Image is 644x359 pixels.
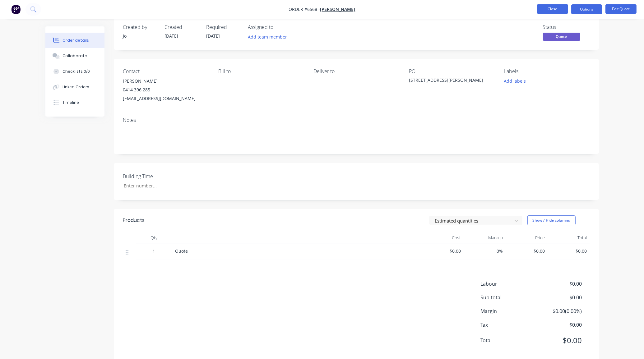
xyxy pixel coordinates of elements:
[289,7,320,12] span: Order #6568 -
[605,4,637,14] button: Edit Quote
[123,94,208,103] div: [EMAIL_ADDRESS][DOMAIN_NAME]
[123,77,208,103] div: [PERSON_NAME]0414 396 285[EMAIL_ADDRESS][DOMAIN_NAME]
[63,69,90,74] div: Checklists 0/0
[571,4,602,14] button: Options
[409,77,487,85] div: [STREET_ADDRESS][PERSON_NAME]
[537,4,568,14] button: Close
[45,79,104,95] button: Linked Orders
[63,38,89,43] div: Order details
[536,294,582,301] span: $0.00
[481,294,536,301] span: Sub total
[218,68,303,74] div: Bill to
[123,24,157,30] div: Created by
[123,33,157,39] div: Jo
[206,24,241,30] div: Required
[536,280,582,288] span: $0.00
[504,68,589,74] div: Labels
[123,77,208,85] div: [PERSON_NAME]
[422,232,464,244] div: Cost
[244,33,290,41] button: Add team member
[543,24,590,30] div: Status
[320,7,355,12] a: [PERSON_NAME]
[527,215,576,225] button: Show / Hide columns
[481,280,536,288] span: Labour
[248,33,290,41] button: Add team member
[63,53,87,59] div: Collaborate
[481,321,536,329] span: Tax
[63,84,89,90] div: Linked Orders
[45,48,104,64] button: Collaborate
[45,33,104,48] button: Order details
[165,24,199,30] div: Created
[313,68,399,74] div: Deliver to
[424,248,461,254] span: $0.00
[508,248,545,254] span: $0.00
[464,232,506,244] div: Markup
[501,77,529,85] button: Add labels
[123,117,590,123] div: Notes
[123,217,145,224] div: Products
[248,24,310,30] div: Assigned to
[536,307,582,315] span: $0.00 ( 0.00 %)
[466,248,503,254] span: 0%
[543,33,580,40] span: Quote
[123,85,208,94] div: 0414 396 285
[136,232,173,244] div: Qty
[45,64,104,79] button: Checklists 0/0
[409,68,494,74] div: PO
[506,232,548,244] div: Price
[123,68,208,74] div: Contact
[206,33,220,39] span: [DATE]
[63,100,79,105] div: Timeline
[175,248,188,254] span: Quote
[536,321,582,329] span: $0.00
[548,232,590,244] div: Total
[118,181,201,191] input: Enter number...
[536,335,582,346] span: $0.00
[550,248,587,254] span: $0.00
[481,337,536,344] span: Total
[123,173,201,180] label: Building Time
[11,5,21,14] img: Factory
[165,33,178,39] span: [DATE]
[481,307,536,315] span: Margin
[45,95,104,110] button: Timeline
[153,248,155,254] span: 1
